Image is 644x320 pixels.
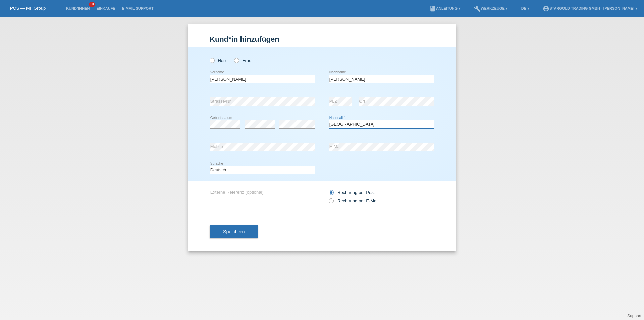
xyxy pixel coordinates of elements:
h1: Kund*in hinzufügen [210,35,434,43]
span: 10 [89,2,95,7]
a: buildWerkzeuge ▾ [471,6,511,10]
label: Rechnung per E-Mail [329,198,378,203]
a: Support [627,314,641,318]
span: Speichern [223,229,245,234]
i: account_circle [543,5,549,12]
button: Speichern [210,225,258,238]
label: Frau [234,58,251,63]
input: Rechnung per Post [329,190,333,198]
a: Einkäufe [93,6,118,10]
i: book [429,5,436,12]
label: Herr [210,58,226,63]
i: build [474,5,481,12]
a: POS — MF Group [10,6,46,11]
a: bookAnleitung ▾ [426,6,464,10]
input: Frau [234,58,238,62]
a: DE ▾ [518,6,533,10]
a: E-Mail Support [119,6,157,10]
label: Rechnung per Post [329,190,375,195]
a: Kund*innen [63,6,93,10]
input: Herr [210,58,214,62]
input: Rechnung per E-Mail [329,198,333,207]
a: account_circleStargold Trading GmbH - [PERSON_NAME] ▾ [539,6,641,10]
